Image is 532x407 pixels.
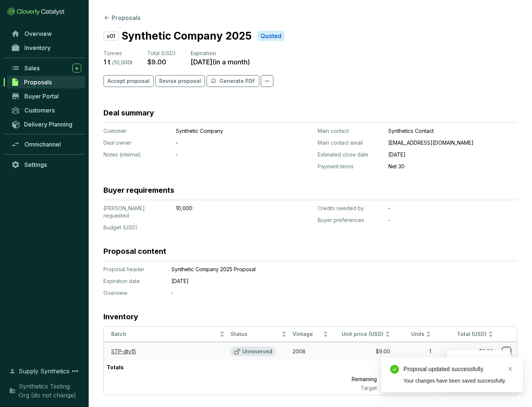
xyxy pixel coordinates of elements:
td: $9.00 [331,342,393,361]
span: Unit price (USD) [342,331,383,337]
p: Remaining [319,374,380,384]
td: $9.00 [434,342,496,361]
a: STP-dtv15 [111,348,136,354]
h3: Inventory [103,312,138,322]
p: Estimated close date [318,151,382,158]
p: - [388,205,517,212]
div: Your changes have been saved successfully. [403,377,514,385]
th: Vintage [290,327,331,342]
p: [DATE] [388,151,517,158]
th: Batch [104,327,228,342]
th: Units [393,327,434,342]
a: Proposals [7,76,85,88]
p: 1 t [103,58,110,66]
p: Net 30 [388,163,517,170]
p: Buyer preferences [318,216,382,224]
p: 10,000 t [380,384,434,392]
p: Proposal header [103,266,163,273]
p: Target [319,384,380,392]
p: [PERSON_NAME] requested [103,205,170,219]
p: Main contact email [318,139,382,147]
span: Supply Synthetics [18,367,69,376]
p: v01 [103,31,119,41]
td: 1 [393,342,434,361]
span: Buyer Portal [24,92,59,100]
p: Reserve credits [463,357,504,364]
p: ‐ [171,289,482,297]
h3: Buyer requirements [103,185,174,195]
a: Overview [7,27,85,40]
td: 2008 [290,342,331,361]
p: [EMAIL_ADDRESS][DOMAIN_NAME] [388,139,517,147]
span: Budget (USD) [103,224,137,231]
p: Synthetic Company 2025 [122,28,252,44]
p: Credits needed by [318,205,382,212]
p: - [176,139,276,147]
p: Totals [104,361,127,374]
button: Generate PDF [207,75,259,87]
a: Inventory [7,41,85,54]
p: Deal owner [103,139,170,147]
span: Total (USD) [457,331,487,337]
p: Customer [103,127,170,135]
a: Customers [7,104,85,117]
p: Tonnes [103,50,133,57]
p: Quoted [260,32,282,40]
p: Synthetic Company [176,127,276,135]
p: Overview [103,289,163,297]
p: Expiration date [103,277,163,285]
span: Delivery Planning [24,121,72,128]
p: Synthetic Company 2025 Proposal [171,266,482,273]
p: Generate PDF [219,77,255,85]
p: 1 t [379,361,434,374]
span: Customers [24,107,55,114]
p: ‐ [388,216,517,224]
span: Vintage [293,331,321,338]
a: Omnichannel [7,138,85,151]
p: [DATE] ( in a month ) [191,58,250,66]
button: Revise proposal [155,75,205,87]
span: Omnichannel [24,141,61,148]
th: Status [228,327,290,342]
p: Unreserved [242,348,272,355]
span: close [508,366,513,371]
p: Expiration [191,50,250,57]
p: [DATE] [171,277,482,285]
button: Proposals [103,13,141,22]
p: 9,999 t [380,374,434,384]
span: Units [396,331,425,338]
h3: Deal summary [103,108,154,118]
span: Revise proposal [159,77,201,85]
p: 10,000 [176,205,276,212]
span: Overview [24,30,52,37]
h3: Proposal content [103,246,166,256]
span: Proposals [24,78,52,86]
span: Batch [111,331,218,338]
p: Main contact [318,127,382,135]
a: Delivery Planning [7,118,85,130]
a: Settings [7,158,85,171]
a: Sales [7,62,85,74]
p: Payment terms [318,163,382,170]
span: check-circle [390,365,399,374]
span: Settings [24,161,47,168]
p: Synthetics Contact [388,127,517,135]
a: Buyer Portal [7,90,85,102]
div: Proposal updated successfully. [403,365,514,374]
p: Notes (internal) [103,151,170,158]
span: Inventory [24,44,51,51]
p: / 10,000 t [112,59,133,66]
a: Close [506,365,514,373]
span: Status [231,331,280,338]
span: Sales [24,64,40,72]
p: $9.00 [147,58,166,66]
span: Total (USD) [147,50,176,56]
span: Synthetics Testing Org (do not change) [19,382,81,400]
span: Accept proposal [108,77,150,85]
p: ‐ [176,151,276,158]
button: Accept proposal [103,75,154,87]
